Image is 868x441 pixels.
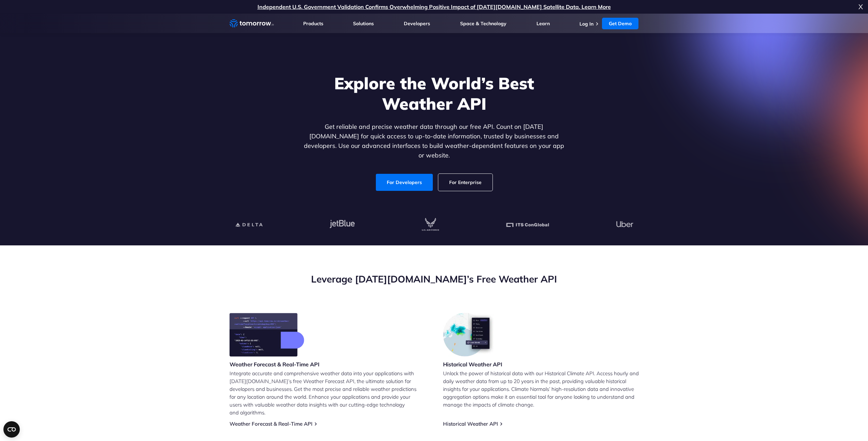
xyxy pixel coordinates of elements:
[404,20,430,27] a: Developers
[443,369,639,409] p: Unlock the power of historical data with our Historical Climate API. Access hourly and daily weat...
[579,21,593,27] a: Log In
[303,122,566,160] p: Get reliable and precise weather data through our free API. Count on [DATE][DOMAIN_NAME] for quic...
[230,369,425,416] p: Integrate accurate and comprehensive weather data into your applications with [DATE][DOMAIN_NAME]...
[230,273,639,286] h2: Leverage [DATE][DOMAIN_NAME]’s Free Weather API
[460,20,506,27] a: Space & Technology
[230,18,274,29] a: Home link
[3,421,20,438] button: Open CMP widget
[303,73,566,114] h1: Explore the World’s Best Weather API
[438,174,492,191] a: For Enterprise
[602,18,638,29] a: Get Demo
[443,361,502,368] h3: Historical Weather API
[303,20,323,27] a: Products
[353,20,374,27] a: Solutions
[230,421,312,427] a: Weather Forecast & Real-Time API
[443,421,498,427] a: Historical Weather API
[536,20,550,27] a: Learn
[376,174,433,191] a: For Developers
[258,3,611,10] a: Independent U.S. Government Validation Confirms Overwhelming Positive Impact of [DATE][DOMAIN_NAM...
[230,361,320,368] h3: Weather Forecast & Real-Time API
